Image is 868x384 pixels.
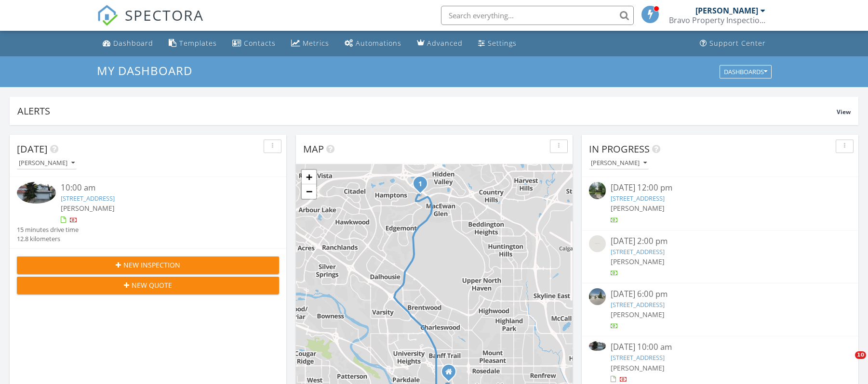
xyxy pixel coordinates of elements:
[611,363,665,372] span: [PERSON_NAME]
[449,371,454,377] div: 2114 7 Ave NW, Calgary Alberta T2N 0Z6
[179,38,217,48] div: Templates
[591,160,647,166] div: [PERSON_NAME]
[303,142,324,155] span: Map
[17,182,56,204] img: 9550416%2Freports%2Ff82d9de4-2bae-41b6-9f59-2acf3a88e7e7%2Fcover_photos%2FlqvgNbfCsqSI2TM7XRri%2F...
[611,288,829,300] div: [DATE] 6:00 pm
[611,247,665,256] a: [STREET_ADDRESS]
[669,15,765,25] div: Bravo Property Inspections
[695,6,758,15] div: [PERSON_NAME]
[855,351,866,359] span: 10
[835,351,858,374] iframe: Intercom live chat
[611,235,829,247] div: [DATE] 2:00 pm
[611,353,665,362] a: [STREET_ADDRESS]
[589,341,606,351] img: 9550416%2Freports%2Ff82d9de4-2bae-41b6-9f59-2acf3a88e7e7%2Fcover_photos%2FlqvgNbfCsqSI2TM7XRri%2F...
[589,341,851,384] a: [DATE] 10:00 am [STREET_ADDRESS] [PERSON_NAME]
[113,38,153,48] div: Dashboard
[589,235,606,252] img: streetview
[427,38,463,48] div: Advanced
[244,38,276,48] div: Contacts
[837,108,851,116] span: View
[589,182,606,199] img: streetview
[589,288,851,331] a: [DATE] 6:00 pm [STREET_ADDRESS] [PERSON_NAME]
[303,38,329,48] div: Metrics
[611,204,665,213] span: [PERSON_NAME]
[611,300,665,309] a: [STREET_ADDRESS]
[165,35,221,52] a: Templates
[724,68,767,75] div: Dashboards
[17,256,279,274] button: New Inspection
[611,194,665,203] a: [STREET_ADDRESS]
[611,257,665,266] span: [PERSON_NAME]
[709,38,766,48] div: Support Center
[97,5,118,26] img: The Best Home Inspection Software - Spectora
[125,5,204,25] span: SPECTORA
[17,157,77,170] button: [PERSON_NAME]
[418,181,422,188] i: 1
[228,35,280,52] a: Contacts
[589,235,851,278] a: [DATE] 2:00 pm [STREET_ADDRESS] [PERSON_NAME]
[61,194,115,203] a: [STREET_ADDRESS]
[302,184,316,199] a: Zoom out
[17,104,837,117] div: Alerts
[61,182,257,194] div: 10:00 am
[611,310,665,319] span: [PERSON_NAME]
[99,35,157,52] a: Dashboard
[97,13,204,33] a: SPECTORA
[287,35,333,52] a: Metrics
[413,35,467,52] a: Advanced
[17,277,279,294] button: New Quote
[123,260,180,270] span: New Inspection
[720,65,772,78] button: Dashboards
[420,183,426,189] div: 37 Hampstead Gardens NW, Calgary, AB T3A
[611,341,829,353] div: [DATE] 10:00 am
[589,288,606,305] img: streetview
[589,157,649,170] button: [PERSON_NAME]
[341,35,405,52] a: Automations (Basic)
[17,234,79,243] div: 12.8 kilometers
[589,142,650,155] span: In Progress
[488,38,517,48] div: Settings
[61,204,115,213] span: [PERSON_NAME]
[356,38,401,48] div: Automations
[474,35,521,52] a: Settings
[17,142,48,155] span: [DATE]
[17,225,79,234] div: 15 minutes drive time
[302,170,316,184] a: Zoom in
[132,280,172,290] span: New Quote
[696,35,770,52] a: Support Center
[611,182,829,194] div: [DATE] 12:00 pm
[589,182,851,225] a: [DATE] 12:00 pm [STREET_ADDRESS] [PERSON_NAME]
[97,63,192,78] span: My Dashboard
[19,160,75,166] div: [PERSON_NAME]
[17,182,279,243] a: 10:00 am [STREET_ADDRESS] [PERSON_NAME] 15 minutes drive time 12.8 kilometers
[441,6,634,25] input: Search everything...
